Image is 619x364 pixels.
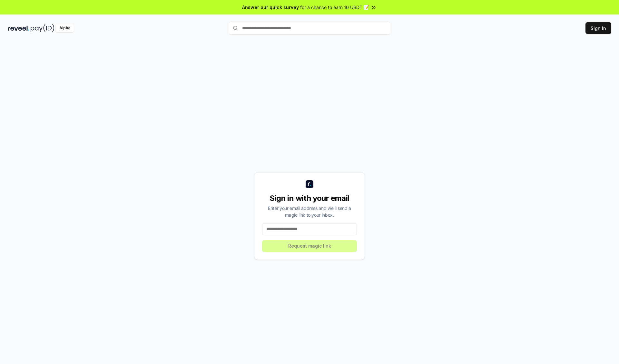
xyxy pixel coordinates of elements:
div: Alpha [56,24,74,32]
button: Sign In [585,22,611,34]
span: Answer our quick survey [242,4,299,11]
div: Enter your email address and we’ll send a magic link to your inbox. [262,205,357,218]
img: logo_small [306,180,313,188]
img: pay_id [31,24,54,32]
span: for a chance to earn 10 USDT 📝 [300,4,369,11]
img: reveel_dark [8,24,29,32]
div: Sign in with your email [262,193,357,203]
